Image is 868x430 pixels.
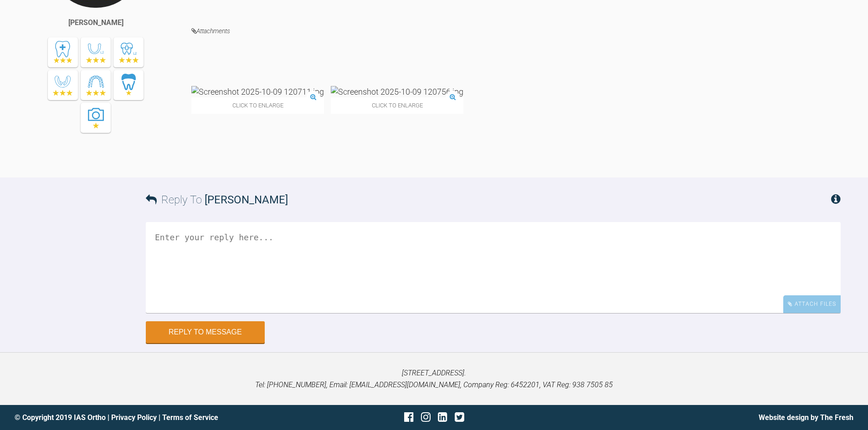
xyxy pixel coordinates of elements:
[15,367,853,390] p: [STREET_ADDRESS]. Tel: [PHONE_NUMBER], Email: [EMAIL_ADDRESS][DOMAIN_NAME], Company Reg: 6452201,...
[331,86,463,97] img: Screenshot 2025-10-09 120756.jpg
[191,97,324,113] span: Click to enlarge
[191,25,841,37] h4: Attachments
[15,412,294,424] div: © Copyright 2019 IAS Ortho | |
[68,17,123,29] div: [PERSON_NAME]
[331,97,463,113] span: Click to enlarge
[759,413,853,422] a: Website design by The Fresh
[191,86,324,97] img: Screenshot 2025-10-09 120711.jpg
[162,413,218,422] a: Terms of Service
[146,191,288,208] h3: Reply To
[783,295,841,313] div: Attach Files
[111,413,157,422] a: Privacy Policy
[146,321,265,343] button: Reply to Message
[205,193,288,206] span: [PERSON_NAME]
